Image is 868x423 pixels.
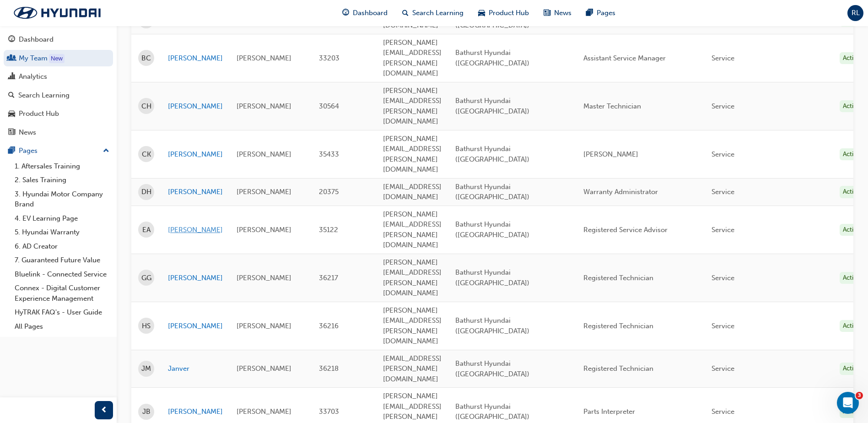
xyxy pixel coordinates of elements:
[19,34,54,45] div: Dashboard
[4,105,113,122] a: Product Hub
[455,402,529,421] span: Bathurst Hyundai ([GEOGRAPHIC_DATA])
[583,407,635,416] span: Parts Interpreter
[168,53,223,64] a: [PERSON_NAME]
[319,150,339,158] span: 35433
[8,54,15,63] span: people-icon
[455,97,529,115] span: Bathurst Hyundai ([GEOGRAPHIC_DATA])
[712,102,734,110] span: Service
[8,129,15,137] span: news-icon
[847,5,863,21] button: RL
[583,364,653,373] span: Registered Technician
[586,7,593,19] span: pages-icon
[5,3,110,22] img: Trak
[319,274,338,282] span: 36217
[583,54,666,62] span: Assistant Service Manager
[335,4,395,22] a: guage-iconDashboard
[11,159,113,174] a: 1. Aftersales Training
[455,268,529,287] span: Bathurst Hyundai ([GEOGRAPHIC_DATA])
[489,8,529,18] span: Product Hub
[168,321,223,331] a: [PERSON_NAME]
[8,36,15,44] span: guage-icon
[11,173,113,187] a: 2. Sales Training
[142,149,151,160] span: CK
[141,187,151,197] span: DH
[237,407,291,416] span: [PERSON_NAME]
[583,102,641,110] span: Master Technician
[383,354,442,383] span: [EMAIL_ADDRESS][PERSON_NAME][DOMAIN_NAME]
[237,322,291,330] span: [PERSON_NAME]
[4,124,113,141] a: News
[19,71,47,82] div: Analytics
[237,54,291,62] span: [PERSON_NAME]
[383,210,442,249] span: [PERSON_NAME][EMAIL_ADDRESS][PERSON_NAME][DOMAIN_NAME]
[840,52,863,65] div: Active
[4,31,113,48] a: Dashboard
[19,146,38,156] div: Pages
[11,267,113,282] a: Bluelink - Connected Service
[4,29,113,142] button: DashboardMy TeamAnalyticsSearch LearningProduct HubNews
[395,4,471,22] a: search-iconSearch Learning
[383,135,442,174] span: [PERSON_NAME][EMAIL_ADDRESS][PERSON_NAME][DOMAIN_NAME]
[141,53,151,64] span: BC
[237,274,291,282] span: [PERSON_NAME]
[168,273,223,283] a: [PERSON_NAME]
[319,102,339,110] span: 30564
[383,183,442,201] span: [EMAIL_ADDRESS][DOMAIN_NAME]
[168,187,223,197] a: [PERSON_NAME]
[11,253,113,267] a: 7. Guaranteed Future Value
[712,274,734,282] span: Service
[237,364,291,373] span: [PERSON_NAME]
[455,316,529,335] span: Bathurst Hyundai ([GEOGRAPHIC_DATA])
[583,226,668,234] span: Registered Service Advisor
[455,220,529,239] span: Bathurst Hyundai ([GEOGRAPHIC_DATA])
[142,225,151,235] span: EA
[168,225,223,235] a: [PERSON_NAME]
[237,188,291,196] span: [PERSON_NAME]
[4,142,113,159] button: Pages
[4,50,113,67] a: My Team
[837,392,859,414] iframe: Intercom live chat
[19,127,36,138] div: News
[142,321,151,331] span: HS
[383,258,442,298] span: [PERSON_NAME][EMAIL_ADDRESS][PERSON_NAME][DOMAIN_NAME]
[455,145,529,163] span: Bathurst Hyundai ([GEOGRAPHIC_DATA])
[19,108,59,119] div: Product Hub
[840,224,863,236] div: Active
[455,49,529,67] span: Bathurst Hyundai ([GEOGRAPHIC_DATA])
[237,226,291,234] span: [PERSON_NAME]
[11,239,113,254] a: 6. AD Creator
[237,150,291,158] span: [PERSON_NAME]
[168,101,223,112] a: [PERSON_NAME]
[597,8,615,18] span: Pages
[342,7,349,19] span: guage-icon
[383,38,442,78] span: [PERSON_NAME][EMAIL_ADDRESS][PERSON_NAME][DOMAIN_NAME]
[840,148,863,161] div: Active
[840,100,863,113] div: Active
[8,73,15,81] span: chart-icon
[319,407,339,416] span: 33703
[712,226,734,234] span: Service
[4,68,113,85] a: Analytics
[583,322,653,330] span: Registered Technician
[319,188,339,196] span: 20375
[712,54,734,62] span: Service
[353,8,388,18] span: Dashboard
[141,101,151,112] span: CH
[319,226,338,234] span: 35122
[4,87,113,104] a: Search Learning
[402,7,409,19] span: search-icon
[544,7,550,19] span: news-icon
[840,363,863,375] div: Active
[49,54,65,63] div: Tooltip anchor
[471,4,536,22] a: car-iconProduct Hub
[319,54,340,62] span: 33203
[852,8,860,18] span: RL
[319,364,339,373] span: 36218
[319,322,339,330] span: 36216
[8,110,15,118] span: car-icon
[840,272,863,284] div: Active
[840,320,863,332] div: Active
[142,407,151,417] span: JB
